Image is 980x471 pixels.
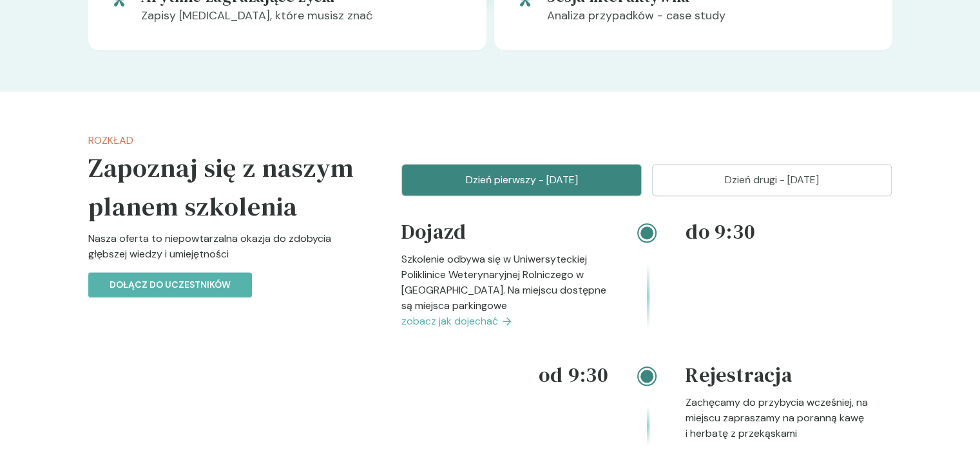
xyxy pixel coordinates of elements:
[418,172,626,188] p: Dzień pierwszy - [DATE]
[88,272,252,297] button: Dołącz do uczestników
[686,217,892,246] h4: do 9:30
[88,277,252,291] a: Dołącz do uczestników
[88,133,361,148] p: Rozkład
[401,360,608,390] h4: od 9:30
[401,314,608,329] a: zobacz jak dojechać
[88,148,361,226] h5: Zapoznaj się z naszym planem szkolenia
[686,360,892,395] h4: Rejestracja
[401,314,498,329] span: zobacz jak dojechać
[401,164,642,196] button: Dzień pierwszy - [DATE]
[401,217,608,252] h4: Dojazd
[652,164,892,196] button: Dzień drugi - [DATE]
[401,252,608,314] p: Szkolenie odbywa się w Uniwersyteckiej Poliklinice Weterynaryjnej Rolniczego w [GEOGRAPHIC_DATA]....
[110,278,231,292] p: Dołącz do uczestników
[141,7,466,35] p: Zapisy [MEDICAL_DATA], które musisz znać
[668,172,876,188] p: Dzień drugi - [DATE]
[88,231,361,272] p: Nasza oferta to niepowtarzalna okazja do zdobycia głębszej wiedzy i umiejętności
[547,7,872,35] p: Analiza przypadków - case study
[686,395,892,441] p: Zachęcamy do przybycia wcześniej, na miejscu zapraszamy na poranną kawę i herbatę z przekąskami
